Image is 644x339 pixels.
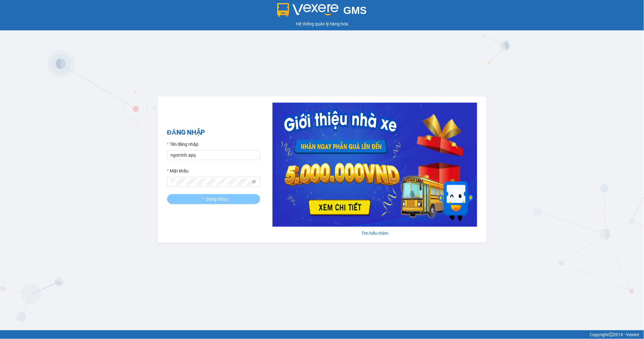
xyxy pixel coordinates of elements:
[2,20,642,27] div: Hệ thống quản lý hàng hóa
[167,194,260,204] button: Đăng nhập
[252,180,256,184] span: eye-invisible
[171,178,251,185] input: Mật khẩu
[199,197,206,201] span: loading
[609,332,613,337] span: copyright
[167,167,189,174] label: Mật khẩu
[167,150,260,160] input: Tên đăng nhập
[277,3,339,17] img: logo 2
[5,331,639,338] div: Copyright 2019 - Vexere
[344,5,367,16] span: GMS
[167,141,199,148] label: Tên đăng nhập
[277,9,367,14] a: GMS
[206,196,228,203] span: Đăng nhập
[273,230,477,237] div: Tìm hiểu thêm
[273,103,477,227] img: banner-0
[167,127,260,138] h2: ĐĂNG NHẬP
